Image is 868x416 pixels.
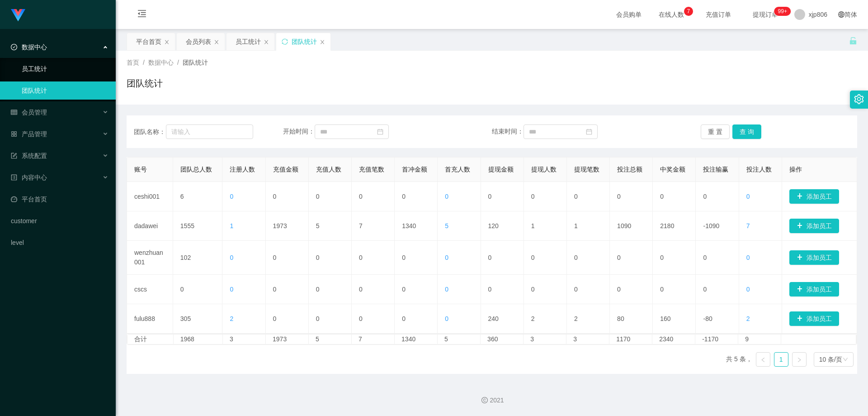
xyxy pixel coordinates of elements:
i: 图标: calendar [586,129,592,135]
td: 3 [524,335,566,344]
span: 充值订单 [701,11,736,18]
span: 投注人数 [746,166,772,173]
span: 提现金额 [488,166,514,173]
td: 0 [481,275,524,304]
i: 图标: copyright [481,397,488,403]
td: 160 [653,304,696,334]
span: 首冲金额 [402,166,427,173]
a: 1 [774,353,788,366]
td: 2180 [653,211,696,241]
td: -1090 [696,211,739,241]
td: 3 [223,335,266,344]
td: 1170 [609,335,652,344]
span: 数据中心 [11,43,47,51]
i: 图标: form [11,153,17,159]
span: / [143,59,145,66]
td: 0 [610,182,653,211]
i: 图标: down [843,357,848,363]
button: 图标: plus添加员工 [789,219,839,233]
a: 图标: dashboard平台首页 [11,190,108,208]
li: 共 5 条， [726,352,752,367]
span: 结束时间： [492,128,524,135]
span: 开始时间： [283,128,315,135]
span: 团队统计 [183,59,208,66]
span: 团队名称： [134,127,166,137]
span: 0 [746,193,750,200]
h1: 团队统计 [127,77,163,90]
td: 0 [352,241,395,275]
td: 0 [352,182,395,211]
i: 图标: calendar [377,129,383,135]
td: 305 [173,304,223,334]
td: 120 [481,211,524,241]
td: 0 [481,241,524,275]
td: 7 [352,211,395,241]
td: 9 [738,335,781,344]
td: 5 [309,211,352,241]
i: 图标: appstore-o [11,131,17,137]
input: 请输入 [166,124,253,139]
i: 图标: close [214,39,219,45]
div: 10 条/页 [819,353,842,366]
img: logo.9652507e.png [11,9,25,22]
td: 3 [566,335,609,344]
td: 6 [173,182,223,211]
td: 0 [395,182,438,211]
i: 图标: right [797,357,802,363]
td: fulu888 [127,304,173,334]
span: 注册人数 [230,166,255,173]
td: 0 [567,182,610,211]
span: 会员管理 [11,109,47,116]
i: 图标: table [11,109,17,115]
td: 0 [524,182,567,211]
div: 员工统计 [236,33,261,50]
li: 上一页 [756,352,770,367]
span: 首页 [127,59,139,66]
span: 系统配置 [11,152,47,159]
td: 0 [309,241,352,275]
span: 2 [230,315,233,322]
td: 2340 [652,335,695,344]
td: 0 [524,241,567,275]
span: 0 [445,315,448,322]
div: 会员列表 [186,33,211,50]
td: 0 [266,275,309,304]
td: 0 [653,275,696,304]
td: 80 [610,304,653,334]
p: 7 [687,7,690,16]
td: 1973 [266,211,309,241]
span: 7 [746,222,750,230]
span: 0 [445,254,448,261]
span: 0 [230,286,233,293]
button: 查 询 [732,124,761,139]
td: 1 [524,211,567,241]
td: 0 [567,275,610,304]
td: 0 [653,241,696,275]
span: 0 [746,286,750,293]
span: 2 [746,315,750,322]
td: 0 [395,275,438,304]
span: 产品管理 [11,130,47,138]
td: 0 [395,304,438,334]
span: 团队总人数 [180,166,212,173]
td: 1555 [173,211,223,241]
td: 0 [266,182,309,211]
button: 图标: plus添加员工 [789,282,839,296]
span: 0 [445,286,448,293]
td: 0 [173,275,223,304]
span: 提现订单 [748,11,783,18]
td: 1968 [174,335,223,344]
td: 合计 [127,335,174,344]
td: 1 [567,211,610,241]
span: 1 [230,222,233,230]
span: 中奖金额 [660,166,685,173]
td: cscs [127,275,173,304]
span: 充值笔数 [359,166,384,173]
td: 0 [266,304,309,334]
button: 重 置 [701,124,730,139]
i: 图标: left [760,357,766,363]
i: 图标: setting [854,94,864,104]
td: 0 [610,241,653,275]
a: 团队统计 [22,81,108,100]
span: 提现人数 [531,166,557,173]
